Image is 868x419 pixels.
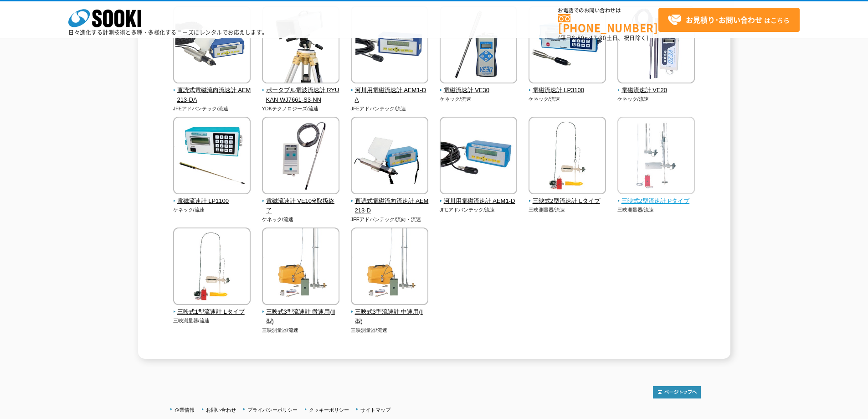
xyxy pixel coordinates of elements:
a: 三映式3型流速計 中速用(Ⅰ型) [351,299,429,326]
img: 直読式電磁流向流速計 AEM213-DA [173,6,251,86]
span: 三映式2型流速計 Lタイプ [529,197,606,206]
img: 電磁流速計 VE30 [440,6,517,86]
a: 三映式1型流速計 Lタイプ [173,299,251,317]
span: (平日 ～ 土日、祝日除く) [558,34,648,42]
span: 電磁流速計 LP3100 [529,86,606,95]
img: 三映式1型流速計 Lタイプ [173,228,251,307]
a: 三映式2型流速計 Pタイプ [617,188,695,206]
a: 電磁流速計 LP3100 [529,77,606,95]
strong: お見積り･お問い合わせ [686,14,762,25]
a: 河川用電磁流速計 AEM1-DA [351,77,429,104]
span: 電磁流速計 VE10※取扱終了 [262,197,340,216]
a: 電磁流速計 VE20 [617,77,695,95]
span: ポータブル電波流速計 RYUKAN WJ7661-S3-NN [262,86,340,105]
p: 三映測量器/流速 [173,317,251,325]
p: JFEアドバンテック/流速 [440,206,518,214]
img: 電磁流速計 VE10※取扱終了 [262,117,339,197]
span: 17:30 [590,34,606,42]
a: プライバシーポリシー [247,407,298,413]
span: 河川用電磁流速計 AEM1-D [440,197,518,206]
img: ポータブル電波流速計 RYUKAN WJ7661-S3-NN [262,6,339,86]
a: 直読式電磁流向流速計 AEM213-D [351,188,429,215]
p: 三映測量器/流速 [351,326,429,334]
a: ポータブル電波流速計 RYUKAN WJ7661-S3-NN [262,77,340,104]
span: 河川用電磁流速計 AEM1-DA [351,86,429,105]
p: 三映測量器/流速 [262,326,340,334]
img: 三映式3型流速計 中速用(Ⅰ型) [351,228,428,307]
p: 日々進化する計測技術と多種・多様化するニーズにレンタルでお応えします。 [68,30,268,35]
a: お問い合わせ [206,407,236,413]
span: 8:50 [572,34,585,42]
span: 直読式電磁流向流速計 AEM213-DA [173,86,251,105]
p: YDKテクノロジーズ/流速 [262,105,340,113]
a: [PHONE_NUMBER] [558,14,658,33]
p: JFEアドバンテック/流向・流速 [351,216,429,223]
span: 電磁流速計 VE30 [440,86,518,95]
p: ケネック/流速 [173,206,251,214]
p: 三映測量器/流速 [529,206,606,214]
p: JFEアドバンテック/流速 [173,105,251,113]
img: 河川用電磁流速計 AEM1-DA [351,6,428,86]
img: 電磁流速計 LP3100 [529,6,606,86]
img: 電磁流速計 LP1100 [173,117,251,197]
span: はこちら [668,13,790,27]
span: 三映式1型流速計 Lタイプ [173,307,251,317]
img: 三映式2型流速計 Lタイプ [529,117,606,197]
p: ケネック/流速 [529,95,606,103]
a: 河川用電磁流速計 AEM1-D [440,188,518,206]
a: クッキーポリシー [309,407,349,413]
img: 電磁流速計 VE20 [617,6,695,86]
a: 三映式3型流速計 微速用(Ⅱ型) [262,299,340,326]
span: 電磁流速計 LP1100 [173,197,251,206]
p: 三映測量器/流速 [617,206,695,214]
span: 電磁流速計 VE20 [617,86,695,95]
p: JFEアドバンテック/流速 [351,105,429,113]
p: ケネック/流速 [617,95,695,103]
img: 三映式3型流速計 微速用(Ⅱ型) [262,228,339,307]
a: 直読式電磁流向流速計 AEM213-DA [173,77,251,104]
span: 三映式3型流速計 微速用(Ⅱ型) [262,307,340,326]
a: 電磁流速計 VE10※取扱終了 [262,188,340,215]
a: 企業情報 [175,407,195,413]
a: 電磁流速計 LP1100 [173,188,251,206]
img: 直読式電磁流向流速計 AEM213-D [351,117,428,197]
a: 電磁流速計 VE30 [440,77,518,95]
a: お見積り･お問い合わせはこちら [658,8,800,32]
span: 三映式3型流速計 中速用(Ⅰ型) [351,307,429,326]
a: 三映式2型流速計 Lタイプ [529,188,606,206]
a: サイトマップ [360,407,390,413]
span: お電話でのお問い合わせは [558,8,658,13]
img: トップページへ [653,386,701,398]
p: ケネック/流速 [262,216,340,223]
img: 河川用電磁流速計 AEM1-D [440,117,517,197]
img: 三映式2型流速計 Pタイプ [617,117,695,197]
span: 三映式2型流速計 Pタイプ [617,197,695,206]
p: ケネック/流速 [440,95,518,103]
span: 直読式電磁流向流速計 AEM213-D [351,197,429,216]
